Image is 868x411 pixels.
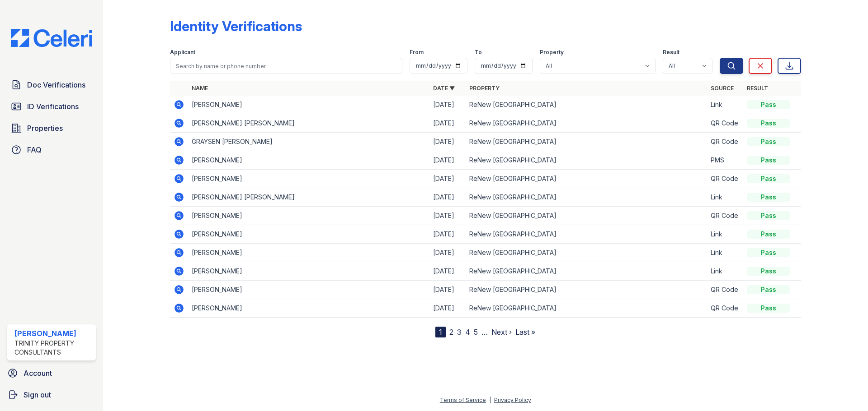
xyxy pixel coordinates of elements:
[466,299,707,318] td: ReNew [GEOGRAPHIC_DATA]
[466,262,707,281] td: ReNew [GEOGRAPHIC_DATA]
[707,188,743,207] td: Link
[466,225,707,244] td: ReNew [GEOGRAPHIC_DATA]
[747,85,768,92] a: Result
[14,328,92,339] div: [PERSON_NAME]
[27,101,79,112] span: ID Verifications
[188,244,429,262] td: [PERSON_NAME]
[429,225,466,244] td: [DATE]
[466,244,707,262] td: ReNew [GEOGRAPHIC_DATA]
[429,244,466,262] td: [DATE]
[747,100,790,109] div: Pass
[188,262,429,281] td: [PERSON_NAME]
[475,49,482,56] label: To
[466,170,707,188] td: ReNew [GEOGRAPHIC_DATA]
[469,85,500,92] a: Property
[707,207,743,225] td: QR Code
[747,248,790,257] div: Pass
[707,225,743,244] td: Link
[170,49,195,56] label: Applicant
[188,96,429,114] td: [PERSON_NAME]
[540,49,564,56] label: Property
[27,123,63,134] span: Properties
[465,328,470,337] a: 4
[188,299,429,318] td: [PERSON_NAME]
[188,151,429,170] td: [PERSON_NAME]
[466,188,707,207] td: ReNew [GEOGRAPHIC_DATA]
[7,119,96,137] a: Properties
[188,207,429,225] td: [PERSON_NAME]
[429,207,466,225] td: [DATE]
[747,304,790,313] div: Pass
[489,397,491,403] div: |
[474,328,478,337] a: 5
[707,262,743,281] td: Link
[429,96,466,114] td: [DATE]
[481,327,488,337] span: …
[747,267,790,276] div: Pass
[429,133,466,151] td: [DATE]
[747,137,790,146] div: Pass
[170,58,402,74] input: Search by name or phone number
[663,49,679,56] label: Result
[747,230,790,239] div: Pass
[707,281,743,299] td: QR Code
[466,133,707,151] td: ReNew [GEOGRAPHIC_DATA]
[188,133,429,151] td: GRAYSEN [PERSON_NAME]
[466,151,707,170] td: ReNew [GEOGRAPHIC_DATA]
[24,368,52,379] span: Account
[4,29,99,47] img: CE_Logo_Blue-a8612792a0a2168367f1c8372b55b34899dd931a85d93a1a3d3e32e68fde9ad4.png
[466,114,707,133] td: ReNew [GEOGRAPHIC_DATA]
[7,141,96,159] a: FAQ
[4,364,99,382] a: Account
[188,170,429,188] td: [PERSON_NAME]
[466,207,707,225] td: ReNew [GEOGRAPHIC_DATA]
[515,328,535,337] a: Last »
[711,85,734,92] a: Source
[466,281,707,299] td: ReNew [GEOGRAPHIC_DATA]
[14,339,92,357] div: Trinity Property Consultants
[491,328,512,337] a: Next ›
[429,188,466,207] td: [DATE]
[707,151,743,170] td: PMS
[429,114,466,133] td: [DATE]
[188,225,429,244] td: [PERSON_NAME]
[170,18,302,34] div: Identity Verifications
[707,170,743,188] td: QR Code
[707,114,743,133] td: QR Code
[747,156,790,165] div: Pass
[192,85,208,92] a: Name
[27,144,42,155] span: FAQ
[429,151,466,170] td: [DATE]
[429,299,466,318] td: [DATE]
[707,244,743,262] td: Link
[24,389,51,400] span: Sign out
[440,397,486,403] a: Terms of Service
[429,170,466,188] td: [DATE]
[435,327,446,337] div: 1
[188,281,429,299] td: [PERSON_NAME]
[707,133,743,151] td: QR Code
[466,96,707,114] td: ReNew [GEOGRAPHIC_DATA]
[410,49,424,56] label: From
[449,328,453,337] a: 2
[429,262,466,281] td: [DATE]
[707,299,743,318] td: QR Code
[7,76,96,94] a: Doc Verifications
[707,96,743,114] td: Link
[188,114,429,133] td: [PERSON_NAME] [PERSON_NAME]
[4,386,99,404] a: Sign out
[188,188,429,207] td: [PERSON_NAME] [PERSON_NAME]
[747,285,790,294] div: Pass
[494,397,531,403] a: Privacy Policy
[747,119,790,128] div: Pass
[27,79,85,90] span: Doc Verifications
[747,193,790,202] div: Pass
[747,211,790,220] div: Pass
[429,281,466,299] td: [DATE]
[457,328,462,337] a: 3
[7,97,96,115] a: ID Verifications
[747,174,790,183] div: Pass
[433,85,455,92] a: Date ▼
